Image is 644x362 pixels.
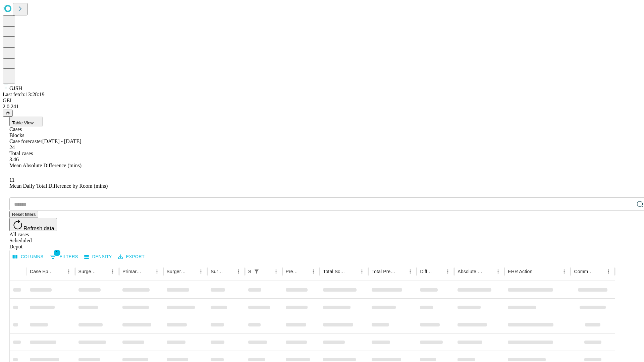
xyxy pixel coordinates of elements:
div: Surgery Name [167,269,186,274]
button: Menu [443,267,452,276]
button: Sort [594,267,604,276]
button: Sort [434,267,443,276]
button: Menu [604,267,613,276]
button: Menu [108,267,117,276]
button: Menu [152,267,162,276]
button: Menu [309,267,318,276]
button: Sort [55,267,64,276]
div: Total Scheduled Duration [323,269,347,274]
div: Absolute Difference [458,269,483,274]
button: Menu [559,267,569,276]
span: Last fetch: 13:28:19 [3,92,45,97]
span: GJSH [9,85,22,91]
button: Export [116,252,146,262]
div: GEI [3,98,641,104]
button: Sort [224,267,234,276]
span: Refresh data [23,226,54,231]
span: 1 [54,249,60,256]
button: Sort [533,267,542,276]
div: Primary Service [122,269,142,274]
button: Sort [143,267,152,276]
button: Show filters [252,267,261,276]
span: 24 [9,144,15,150]
div: Surgery Date [211,269,224,274]
button: Show filters [48,251,80,262]
button: Menu [357,267,367,276]
span: [DATE] - [DATE] [42,138,81,144]
button: Menu [493,267,503,276]
button: @ [3,110,13,117]
button: Sort [299,267,309,276]
div: Comments [574,269,593,274]
div: EHR Action [508,269,532,274]
button: Menu [271,267,281,276]
span: Reset filters [12,212,36,217]
button: Refresh data [9,218,57,231]
div: 2.0.241 [3,104,641,110]
button: Select columns [11,252,45,262]
button: Menu [64,267,73,276]
button: Sort [348,267,357,276]
div: Scheduled In Room Duration [248,269,251,274]
span: Case forecaster [9,138,42,144]
span: 11 [9,177,14,183]
div: Surgeon Name [78,269,98,274]
button: Sort [99,267,108,276]
button: Menu [406,267,415,276]
button: Menu [234,267,243,276]
div: Predicted In Room Duration [286,269,299,274]
span: Total cases [9,150,33,156]
span: @ [5,111,10,116]
button: Sort [396,267,406,276]
span: Table View [12,120,34,125]
button: Menu [196,267,206,276]
button: Table View [9,117,43,126]
span: Mean Absolute Difference (mins) [9,163,82,168]
span: Mean Daily Total Difference by Room (mins) [9,183,108,189]
div: Difference [420,269,433,274]
button: Density [83,252,114,262]
span: 3.46 [9,157,19,162]
button: Sort [262,267,271,276]
div: 1 active filter [252,267,261,276]
button: Reset filters [9,211,38,218]
button: Sort [484,267,493,276]
div: Case Epic Id [30,269,54,274]
div: Total Predicted Duration [372,269,396,274]
button: Sort [187,267,196,276]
